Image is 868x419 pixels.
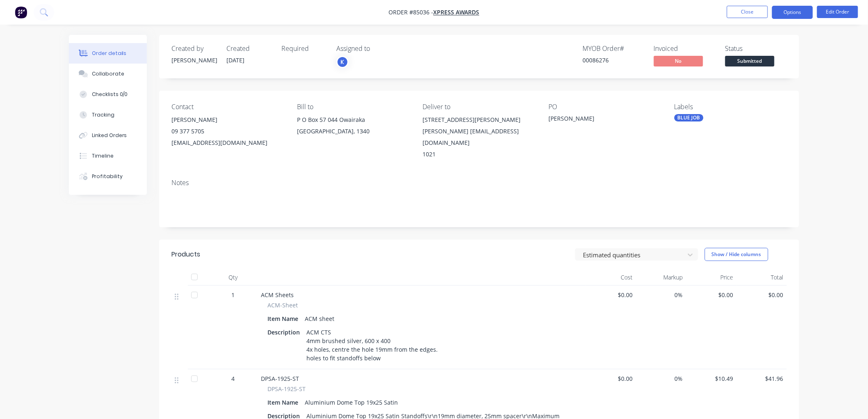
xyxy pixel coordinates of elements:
button: Tracking [69,105,147,125]
div: [PERSON_NAME] [548,114,651,126]
button: K [336,56,349,68]
div: P O Box 57 044 Owairaka[GEOGRAPHIC_DATA], 1340 [297,114,409,140]
div: Required [281,45,327,53]
span: DPSA-1925-ST [267,385,306,393]
span: 4 [231,374,235,383]
div: [STREET_ADDRESS][PERSON_NAME][PERSON_NAME] [EMAIL_ADDRESS][DOMAIN_NAME] [423,114,535,149]
div: ACM sheet [302,313,338,325]
span: 0% [640,291,683,299]
div: Created by [171,45,217,53]
div: Invoiced [654,45,715,53]
div: Aluminium Dome Top 19x25 Satin [302,396,401,408]
div: Profitability [92,173,123,180]
div: Bill to [297,103,409,111]
button: Linked Orders [69,125,147,146]
span: $0.00 [740,291,784,299]
span: Submitted [725,56,774,66]
div: Linked Orders [92,132,127,139]
div: [GEOGRAPHIC_DATA], 1340 [297,126,409,137]
div: Description [267,326,303,338]
span: 1 [231,291,235,299]
button: Profitability [69,166,147,187]
span: [DATE] [226,56,244,64]
div: MYOB Order # [582,45,644,53]
img: Factory [15,6,27,18]
span: Order #85036 - [389,9,434,16]
span: $0.00 [690,291,733,299]
button: Collaborate [69,64,147,84]
div: [STREET_ADDRESS][PERSON_NAME][PERSON_NAME] [EMAIL_ADDRESS][DOMAIN_NAME]1021 [423,114,535,160]
div: Tracking [92,111,114,119]
a: Xpress Awards [434,9,480,16]
span: $0.00 [589,291,633,299]
span: $0.00 [589,374,633,383]
div: Contact [171,103,284,111]
div: BLUE JOB [674,114,704,121]
span: ACM-Sheet [267,301,298,309]
button: Order details [69,43,147,64]
div: 1021 [423,149,535,160]
div: Checklists 0/0 [92,91,128,98]
span: No [654,56,703,66]
span: $10.49 [690,374,733,383]
div: Price [686,269,737,286]
div: Item Name [267,396,302,408]
div: [PERSON_NAME] [171,56,217,64]
div: PO [548,103,661,111]
span: $41.96 [740,374,784,383]
button: Show / Hide columns [705,248,768,261]
div: Markup [636,269,687,286]
button: Checklists 0/0 [69,84,147,105]
div: [PERSON_NAME]09 377 5705[EMAIL_ADDRESS][DOMAIN_NAME] [171,114,284,149]
div: Status [725,45,787,53]
div: P O Box 57 044 Owairaka [297,114,409,126]
div: 00086276 [582,56,644,64]
button: Options [772,6,813,19]
div: Cost [586,269,636,286]
div: Item Name [267,313,302,325]
div: Qty [208,269,258,286]
div: ACM CTS 4mm brushed silver, 600 x 400 4x holes, centre the hole 19mm from the edges. holes to fit... [303,326,441,364]
span: DPSA-1925-ST [261,375,299,382]
button: Timeline [69,146,147,166]
div: Order details [92,50,127,57]
div: [EMAIL_ADDRESS][DOMAIN_NAME] [171,137,284,149]
span: 0% [640,374,683,383]
div: Collaborate [92,70,124,78]
div: Deliver to [423,103,535,111]
div: Timeline [92,152,114,160]
button: Edit Order [817,6,858,18]
div: [PERSON_NAME] [171,114,284,126]
span: ACM Sheets [261,291,294,299]
button: Close [727,6,768,18]
div: Assigned to [336,45,418,53]
div: Labels [674,103,787,111]
div: 09 377 5705 [171,126,284,137]
button: Submitted [725,56,774,68]
div: Total [737,269,787,286]
div: Products [171,250,200,259]
div: Created [226,45,272,53]
div: Notes [171,179,787,187]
